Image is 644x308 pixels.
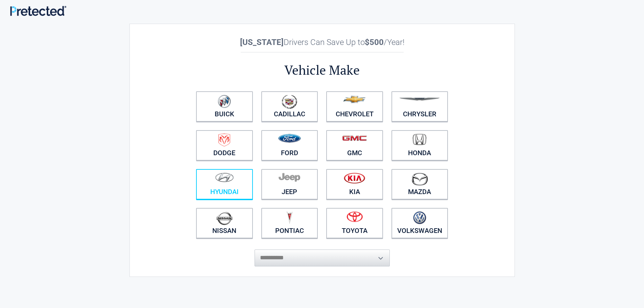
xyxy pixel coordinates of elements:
[192,62,452,79] h2: Vehicle Make
[218,134,230,147] img: dodge
[218,95,231,108] img: buick
[192,38,452,47] h2: Drivers Can Save Up to /Year
[196,208,253,238] a: Nissan
[412,134,427,145] img: honda
[279,172,300,182] img: jeep
[326,208,383,238] a: Toyota
[399,98,440,101] img: chrysler
[282,95,297,109] img: cadillac
[286,211,293,224] img: pontiac
[261,130,318,161] a: Ford
[261,208,318,238] a: Pontiac
[391,169,448,199] a: Mazda
[391,208,448,238] a: Volkswagen
[413,211,426,224] img: volkswagen
[411,172,428,186] img: mazda
[216,211,233,225] img: nissan
[240,38,284,47] b: [US_STATE]
[342,135,367,141] img: gmc
[261,169,318,199] a: Jeep
[391,130,448,161] a: Honda
[326,91,383,122] a: Chevrolet
[196,130,253,161] a: Dodge
[196,91,253,122] a: Buick
[10,6,66,16] img: Main Logo
[215,172,234,182] img: hyundai
[347,211,363,222] img: toyota
[391,91,448,122] a: Chrysler
[343,96,366,103] img: chevrolet
[196,169,253,199] a: Hyundai
[326,130,383,161] a: GMC
[326,169,383,199] a: Kia
[261,91,318,122] a: Cadillac
[278,134,301,143] img: ford
[365,38,384,47] b: $500
[344,172,365,184] img: kia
